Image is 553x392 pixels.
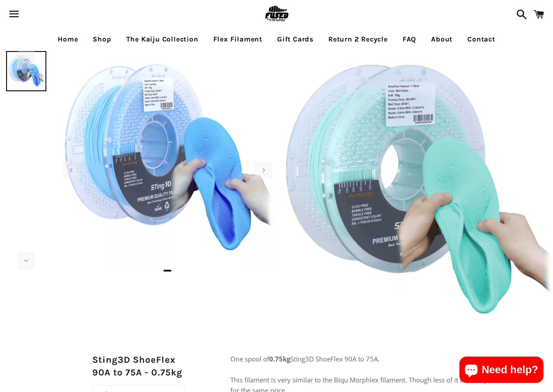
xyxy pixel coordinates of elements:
a: Contact [461,28,502,50]
strong: 0.75kg [269,354,290,363]
div: Next slide [255,162,272,179]
a: Flex Filament [207,28,269,50]
a: FAQ [396,28,423,50]
inbox-online-store-chat: Shopify online store chat [457,357,546,385]
a: Return 2 Recycle [322,28,394,50]
div: Previous slide [63,162,80,179]
span: Go to slide 1 [163,270,171,272]
a: Home [51,28,84,50]
a: About [424,28,459,50]
a: Shop [86,28,118,50]
h2: Sting3D ShoeFlex 90A to 75A - 0.75kg [92,354,184,379]
a: Gift Cards [271,28,320,50]
a: The Kaiju Collection [120,28,205,50]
